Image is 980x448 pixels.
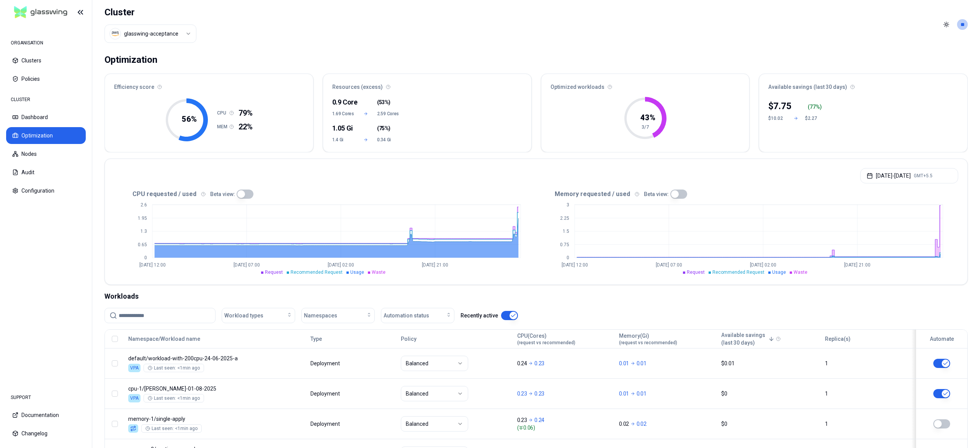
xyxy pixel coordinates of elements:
tspan: 2.6 [140,202,147,208]
tspan: 0.75 [560,242,569,247]
button: Memory(Gi)(request vs recommended) [619,331,677,347]
div: $0 [721,390,818,397]
p: raghav-01-08-2025 [128,385,275,392]
img: aws [111,30,119,38]
h1: CPU [217,110,229,116]
button: Audit [6,164,86,181]
label: Beta view: [644,191,669,197]
span: Usage [350,270,364,275]
tspan: [DATE] 02:00 [328,262,354,268]
div: Memory requested / used [536,190,959,199]
p: workload-with-200cpu-24-06-2025-a [128,355,275,362]
span: 2.59 Cores [377,111,400,117]
tspan: 1.95 [138,216,147,221]
label: Recently active [461,313,498,318]
tspan: 0.65 [138,242,147,247]
button: Automation status [381,308,454,323]
button: Nodes [6,146,86,162]
button: Replica(s) [825,331,851,347]
div: ORGANISATION [6,35,86,51]
p: 0.23 [517,390,527,397]
button: CPU(Cores)(request vs recommended) [517,331,575,347]
div: $0.01 [721,360,818,367]
div: $2.27 [805,115,823,121]
span: (request vs recommended) [517,340,575,346]
span: Recommended Request [291,270,343,275]
button: Workload types [222,308,295,323]
tspan: [DATE] 07:00 [655,262,682,268]
button: Changelog [6,425,86,442]
span: Usage [772,270,786,275]
span: ( ) [377,124,390,132]
tspan: 3/7 [642,124,649,130]
span: 75% [379,124,389,132]
div: glasswing-acceptance [124,30,178,38]
p: 0.01 [637,390,647,397]
button: Dashboard [6,109,86,126]
p: 0.02 [637,420,647,428]
tspan: 0 [567,255,569,260]
div: SUPPORT [6,390,86,405]
div: Last seen: <1min ago [145,425,198,432]
div: CPU(Cores) [517,332,575,346]
tspan: [DATE] 12:00 [139,262,166,268]
div: Policy [401,335,510,343]
tspan: [DATE] 02:00 [750,262,776,268]
tspan: 1.3 [140,229,147,234]
span: 0.34 Gi [377,137,400,143]
button: [DATE]-[DATE]GMT+5.5 [860,168,958,183]
tspan: 2.25 [560,216,569,221]
div: Optimization [105,52,157,67]
div: 1.05 Gi [332,123,355,134]
span: (request vs recommended) [619,340,677,346]
p: single-apply [128,415,275,423]
div: CPU requested / used [114,190,536,199]
span: Workload types [224,312,263,319]
span: Waste [372,270,385,275]
div: Memory(Gi) [619,332,677,346]
button: Available savings(last 30 days) [721,331,774,347]
div: Available savings (last 30 days) [759,74,967,95]
div: Optimized workloads [541,74,750,95]
div: Last seen: <1min ago [148,395,200,401]
p: 0.23 [517,416,527,424]
p: 7.75 [773,100,792,112]
div: 1 [825,420,908,428]
tspan: [DATE] 07:00 [234,262,260,268]
button: Policies [6,70,86,87]
div: Automate [920,335,964,343]
button: Namespace/Workload name [128,331,200,347]
div: 0.9 Core [332,97,355,108]
div: CLUSTER [6,92,86,107]
div: 1 [825,390,908,397]
div: 1 [825,360,908,367]
p: 0.24 [534,416,544,424]
button: Namespaces [301,308,375,323]
button: Configuration [6,182,86,199]
span: Request [265,270,283,275]
div: $10.02 [768,115,787,121]
label: Beta view: [210,191,235,197]
div: $0 [721,420,818,428]
img: GlassWing [11,3,70,21]
span: 79% [238,108,253,118]
span: Automation status [384,312,429,319]
tspan: 43 % [640,113,655,122]
div: Efficiency score [105,74,313,95]
p: 0.23 [534,390,544,397]
div: $ [768,100,792,112]
span: 53% [379,98,389,106]
button: Optimization [6,127,86,144]
div: Deployment [310,390,341,397]
span: 1.69 Cores [332,111,355,117]
span: ( 0.06 ) [517,424,612,432]
span: 22% [238,121,253,132]
tspan: 56 % [182,114,197,124]
p: 0.23 [534,360,544,367]
p: 0.24 [517,360,527,367]
span: Recommended Request [712,270,764,275]
div: Deployment [310,360,341,367]
button: Documentation [6,407,86,423]
tspan: [DATE] 12:00 [561,262,588,268]
span: Request [687,270,705,275]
